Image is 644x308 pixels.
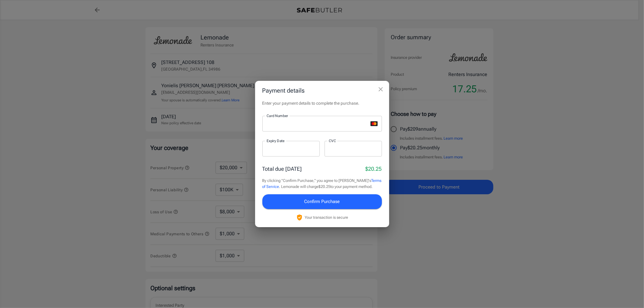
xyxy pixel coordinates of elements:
[304,198,340,205] span: Confirm Purchase
[370,121,378,126] svg: mastercard
[262,100,382,106] p: Enter your payment details to complete the purchase.
[267,146,316,152] iframe: Cuadro de entrada seguro de la fecha de vencimiento
[366,165,382,173] p: $20.25
[255,81,389,100] h2: Payment details
[262,178,382,189] p: By clicking "Confirm Purchase," you agree to [PERSON_NAME]'s . Lemonade will charge $20.25 to you...
[329,146,378,152] iframe: Cuadro de entrada seguro del CVC
[305,214,348,220] p: Your transaction is secure
[262,165,302,173] p: Total due [DATE]
[329,138,336,143] label: CVC
[267,138,285,143] label: Expiry Date
[267,121,368,127] iframe: Cuadro de entrada seguro del número de tarjeta
[375,83,387,95] button: close
[267,113,288,118] label: Card Number
[262,194,382,209] button: Confirm Purchase
[262,178,382,189] a: Terms of Service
